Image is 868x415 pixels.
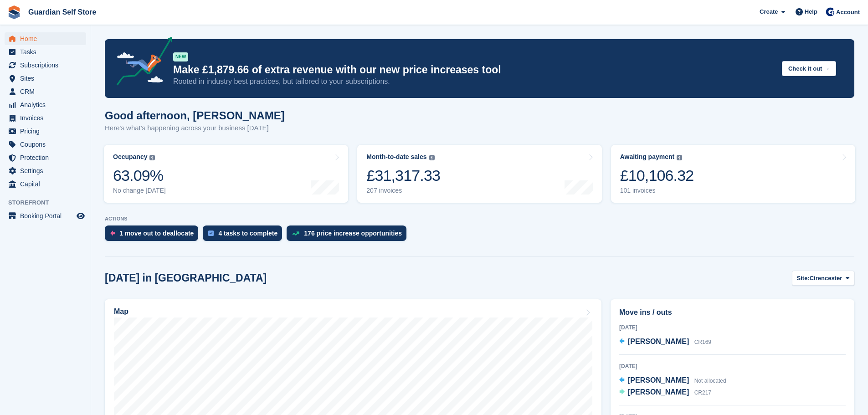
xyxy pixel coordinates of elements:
[20,178,75,190] span: Capital
[366,153,426,161] div: Month-to-date sales
[619,375,726,387] a: [PERSON_NAME] Not allocated
[114,307,128,316] h2: Map
[366,187,440,195] div: 207 invoices
[105,216,854,222] p: ACTIONS
[5,59,86,72] a: menu
[5,98,86,111] a: menu
[109,37,173,89] img: price-adjustments-announcement-icon-8257ccfd72463d97f412b2fc003d46551f7dbcb40ab6d574587a9cd5c0d94...
[5,210,86,222] a: menu
[7,5,21,19] img: stora-icon-8386f47178a22dfd0bd8f6a31ec36ba5ce8667c1dd55bd0f319d3a0aa187defe.svg
[105,272,267,284] h2: [DATE] in [GEOGRAPHIC_DATA]
[357,145,601,203] a: Month-to-date sales £31,317.33 207 invoices
[5,138,86,151] a: menu
[20,125,75,138] span: Pricing
[105,109,285,122] h1: Good afternoon, [PERSON_NAME]
[628,338,689,345] span: [PERSON_NAME]
[805,7,817,16] span: Help
[628,376,689,384] span: [PERSON_NAME]
[5,164,86,177] a: menu
[5,178,86,190] a: menu
[20,138,75,151] span: Coupons
[619,323,846,332] div: [DATE]
[611,145,855,203] a: Awaiting payment £10,106.32 101 invoices
[619,387,711,399] a: [PERSON_NAME] CR217
[5,72,86,85] a: menu
[113,153,147,161] div: Occupancy
[792,271,854,286] button: Site: Cirencester
[694,389,711,396] span: CR217
[113,166,166,185] div: 63.09%
[203,225,287,246] a: 4 tasks to complete
[20,72,75,85] span: Sites
[628,388,689,396] span: [PERSON_NAME]
[20,85,75,98] span: CRM
[105,123,285,133] p: Here's what's happening across your business [DATE]
[782,61,836,76] button: Check it out →
[760,7,778,16] span: Create
[620,166,694,185] div: £10,106.32
[619,336,711,348] a: [PERSON_NAME] CR169
[20,210,75,222] span: Booking Portal
[20,59,75,72] span: Subscriptions
[104,145,348,203] a: Occupancy 63.09% No change [DATE]
[173,63,775,77] p: Make £1,879.66 of extra revenue with our new price increases tool
[105,225,203,246] a: 1 move out to deallocate
[620,187,694,195] div: 101 invoices
[110,231,115,236] img: move_outs_to_deallocate_icon-f764333ba52eb49d3ac5e1228854f67142a1ed5810a6f6cc68b1a99e826820c5.svg
[5,46,86,58] a: menu
[75,210,86,221] a: Preview store
[218,230,277,237] div: 4 tasks to complete
[826,7,835,16] img: Tom Scott
[304,230,402,237] div: 176 price increase opportunities
[5,32,86,45] a: menu
[287,225,411,246] a: 176 price increase opportunities
[149,155,155,160] img: icon-info-grey-7440780725fd019a000dd9b08b2336e03edf1995a4989e88bcd33f0948082b44.svg
[113,187,166,195] div: No change [DATE]
[25,5,100,20] a: Guardian Self Store
[677,155,682,160] img: icon-info-grey-7440780725fd019a000dd9b08b2336e03edf1995a4989e88bcd33f0948082b44.svg
[119,230,194,237] div: 1 move out to deallocate
[20,151,75,164] span: Protection
[20,112,75,124] span: Invoices
[173,52,188,61] div: NEW
[20,32,75,45] span: Home
[173,77,775,87] p: Rooted in industry best practices, but tailored to your subscriptions.
[5,112,86,124] a: menu
[797,274,810,283] span: Site:
[292,231,299,236] img: price_increase_opportunities-93ffe204e8149a01c8c9dc8f82e8f89637d9d84a8eef4429ea346261dce0b2c0.svg
[8,198,91,207] span: Storefront
[366,166,440,185] div: £31,317.33
[5,85,86,98] a: menu
[20,164,75,177] span: Settings
[20,46,75,58] span: Tasks
[810,274,842,283] span: Cirencester
[5,151,86,164] a: menu
[694,378,726,384] span: Not allocated
[619,307,846,318] h2: Move ins / outs
[619,362,846,370] div: [DATE]
[836,8,860,17] span: Account
[620,153,675,161] div: Awaiting payment
[5,125,86,138] a: menu
[208,231,214,236] img: task-75834270c22a3079a89374b754ae025e5fb1db73e45f91037f5363f120a921f8.svg
[694,339,711,345] span: CR169
[429,155,435,160] img: icon-info-grey-7440780725fd019a000dd9b08b2336e03edf1995a4989e88bcd33f0948082b44.svg
[20,98,75,111] span: Analytics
